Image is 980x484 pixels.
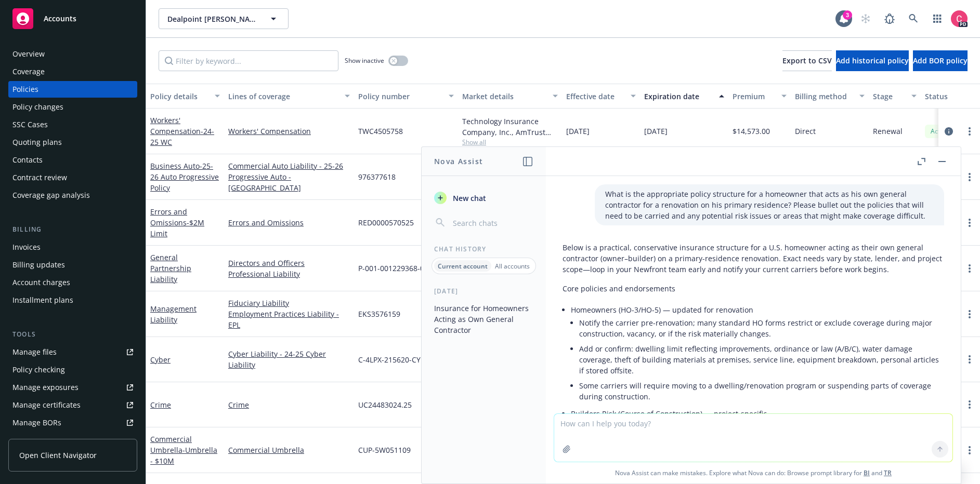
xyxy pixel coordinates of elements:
a: SSC Cases [8,116,137,133]
a: Contract review [8,169,137,186]
a: Manage files [8,344,137,360]
h1: Nova Assist [434,156,483,167]
span: P-001-001229368-02 [358,263,428,274]
a: Cyber [150,355,171,365]
div: Stage [873,91,905,102]
p: Current account [438,262,488,271]
button: Lines of coverage [224,84,354,109]
button: Expiration date [640,84,728,109]
span: Direct [795,126,816,137]
div: Quoting plans [12,134,62,151]
div: Manage files [12,344,57,360]
a: more [963,398,976,411]
button: Market details [458,84,562,109]
span: UC24483024.25 [358,399,412,410]
a: more [963,171,976,183]
div: Policy changes [12,99,63,115]
span: Dealpoint [PERSON_NAME], LLC [167,14,257,24]
a: Policy changes [8,99,137,115]
div: Lines of coverage [228,91,338,102]
span: Nova Assist can make mistakes. Explore what Nova can do: Browse prompt library for and [550,462,957,483]
div: Expiration date [644,91,713,102]
a: Commercial Umbrella [150,434,217,466]
a: Coverage [8,63,137,80]
button: Premium [728,84,791,109]
button: Stage [869,84,921,109]
span: [DATE] [644,126,668,137]
button: Dealpoint [PERSON_NAME], LLC [159,8,289,29]
a: Manage certificates [8,397,137,413]
a: Cyber Liability - 24-25 Cyber Liability [228,348,350,370]
a: Fiduciary Liability [228,298,350,308]
a: Accounts [8,4,137,33]
p: What is the appropriate policy structure for a homeowner that acts as his own general contractor ... [605,189,934,221]
div: Technology Insurance Company, Inc., AmTrust Financial Services [462,116,558,138]
div: Premium [733,91,775,102]
a: Employment Practices Liability - EPL [228,308,350,330]
div: Billing [8,224,137,235]
div: SSC Cases [12,116,48,133]
a: more [963,217,976,229]
button: Insurance for Homeowners Acting as Own General Contractor [430,300,538,339]
button: Billing method [791,84,869,109]
span: Show all [462,138,558,146]
span: New chat [451,193,486,204]
p: Builders Risk (Course of Construction) — project-specific [571,408,944,419]
li: Some carriers will require moving to a dwelling/renovation program or suspending parts of coverag... [579,378,944,404]
a: Business Auto [150,161,219,193]
span: Export to CSV [782,56,832,65]
a: TR [884,468,892,477]
li: Add or confirm: dwelling limit reflecting improvements, ordinance or law (A/B/C), water damage co... [579,341,944,378]
span: Open Client Navigator [19,450,97,461]
a: Workers' Compensation [150,115,214,147]
a: Management Liability [150,304,197,325]
div: Coverage [12,63,45,80]
span: 976377618 [358,171,396,182]
div: Account charges [12,274,70,291]
div: Manage BORs [12,414,61,431]
div: 3 [843,10,852,20]
a: Commercial Auto Liability - 25-26 Progressive Auto - [GEOGRAPHIC_DATA] [228,160,350,193]
a: Search [903,8,924,29]
span: - 25-26 Auto Progressive Policy [150,161,219,193]
button: Add historical policy [836,50,909,71]
p: Below is a practical, conservative insurance structure for a U.S. homeowner acting as their own g... [563,242,944,275]
span: RED0000570525 [358,217,414,228]
span: Add BOR policy [913,56,968,65]
a: more [963,444,976,456]
div: Market details [462,91,546,102]
a: Manage exposures [8,379,137,396]
a: Switch app [927,8,948,29]
div: Manage exposures [12,379,79,396]
div: Contacts [12,152,43,168]
p: Homeowners (HO-3/HO-5) — updated for renovation [571,304,944,315]
a: Quoting plans [8,134,137,151]
span: Active [929,127,950,136]
a: Invoices [8,239,137,256]
a: circleInformation [943,125,955,138]
span: Show inactive [345,56,384,65]
a: more [963,353,976,366]
button: Add BOR policy [913,50,968,71]
div: Policy details [150,91,208,102]
div: Policy number [358,91,442,102]
a: more [963,262,976,275]
a: Overview [8,46,137,62]
div: Coverage gap analysis [12,187,90,204]
div: [DATE] [422,287,546,295]
a: Workers' Compensation [228,126,350,137]
div: Manage certificates [12,397,81,413]
div: Contract review [12,169,67,186]
a: Directors and Officers [228,258,350,268]
div: Policies [12,81,38,98]
button: Policy number [354,84,458,109]
div: Effective date [566,91,624,102]
input: Search chats [451,216,533,230]
div: Policy checking [12,361,65,378]
button: Policy details [146,84,224,109]
button: Export to CSV [782,50,832,71]
a: Start snowing [855,8,876,29]
a: more [963,125,976,138]
a: Crime [150,400,171,410]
